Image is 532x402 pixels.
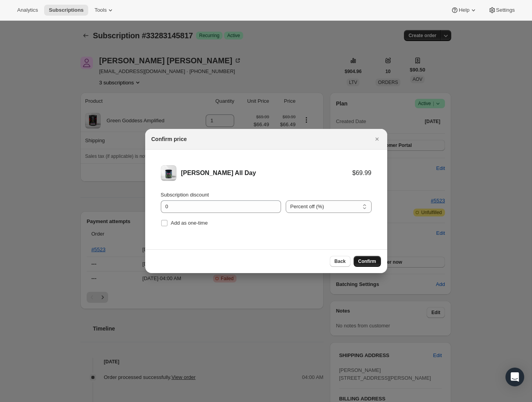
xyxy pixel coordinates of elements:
button: Settings [484,5,520,16]
span: Back [335,258,346,264]
img: Brewjee Slay All Day [161,165,176,181]
h2: Confirm price [151,135,187,143]
span: Tools [94,7,107,13]
div: [PERSON_NAME] All Day [181,169,352,177]
button: Back [330,256,351,267]
button: Subscriptions [44,5,88,16]
div: $69.99 [352,169,372,177]
span: Subscriptions [49,7,84,13]
span: Subscription discount [161,192,209,198]
span: Add as one-time [171,220,208,226]
span: Settings [496,7,515,13]
span: Help [459,7,469,13]
button: Help [446,5,482,16]
div: Open Intercom Messenger [505,368,524,386]
button: Tools [90,5,119,16]
span: Analytics [17,7,38,13]
span: Confirm [358,258,376,264]
button: Confirm [354,256,381,267]
button: Analytics [12,5,43,16]
button: Close [372,134,383,145]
